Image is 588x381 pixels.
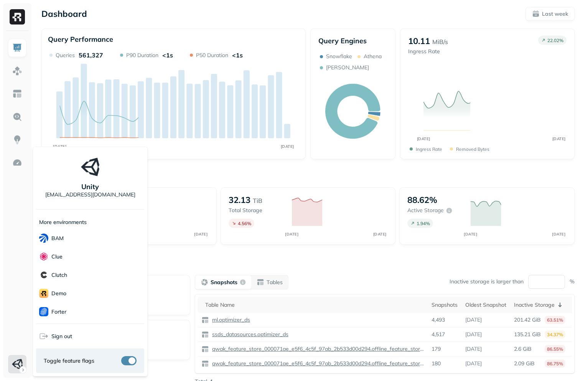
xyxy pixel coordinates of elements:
p: More environments [39,219,87,226]
img: Forter [39,307,48,316]
img: demo [39,289,48,298]
span: Toggle feature flags [44,357,94,365]
p: Clutch [51,271,67,279]
img: Unity [81,158,99,176]
img: BAM [39,234,48,243]
p: Unity [81,182,99,191]
p: Clue [51,253,63,260]
img: Clue [39,252,48,261]
span: Sign out [51,333,72,340]
p: BAM [51,235,64,242]
img: Clutch [39,270,48,280]
p: Forter [51,308,66,316]
p: demo [51,290,66,297]
p: [EMAIL_ADDRESS][DOMAIN_NAME] [45,191,135,198]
